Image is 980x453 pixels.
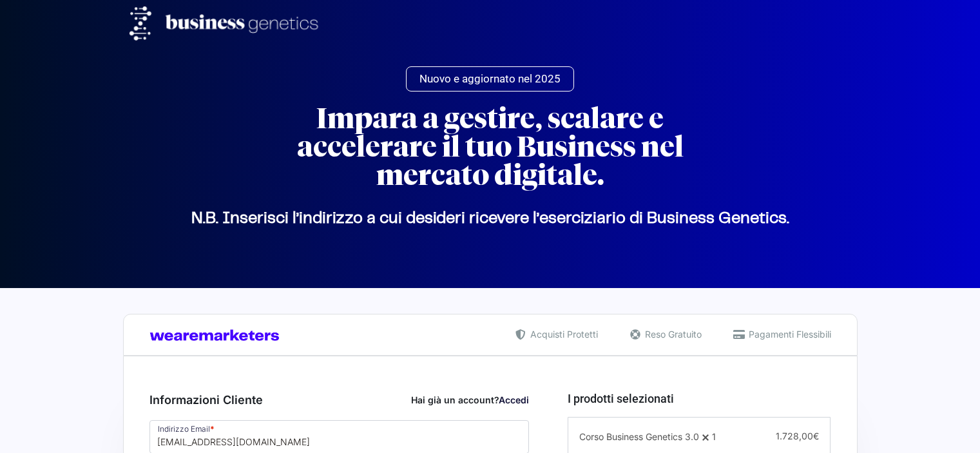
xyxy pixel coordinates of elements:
[527,327,598,341] span: Acquisti Protetti
[579,431,699,442] span: Corso Business Genetics 3.0
[499,394,529,405] a: Accedi
[130,218,851,219] p: N.B. Inserisci l’indirizzo a cui desideri ricevere l’eserciziario di Business Genetics.
[642,327,702,341] span: Reso Gratuito
[776,430,819,441] span: 1.728,00
[258,104,722,189] h2: Impara a gestire, scalare e accelerare il tuo Business nel mercato digitale.
[813,430,819,441] span: €
[712,431,716,442] span: 1
[406,66,574,92] a: Nuovo e aggiornato nel 2025
[419,73,561,84] span: Nuovo e aggiornato nel 2025
[149,391,530,409] h3: Informazioni Cliente
[568,390,831,407] h3: I prodotti selezionati
[411,393,529,407] div: Hai già un account?
[745,327,831,341] span: Pagamenti Flessibili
